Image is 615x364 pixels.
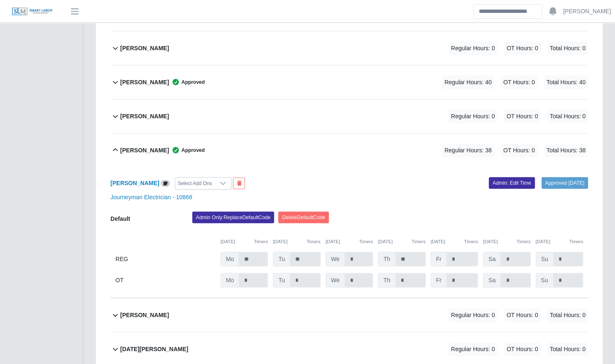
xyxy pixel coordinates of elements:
span: Approved [169,146,205,154]
div: [DATE] [536,238,583,245]
span: Tu [273,273,290,288]
input: Search [473,4,542,19]
b: [PERSON_NAME] [120,112,169,121]
span: Sa [483,273,501,288]
span: Tu [273,252,290,266]
a: [PERSON_NAME] [563,7,611,16]
span: Su [536,273,554,288]
span: OT Hours: 0 [504,42,541,55]
span: Regular Hours: 0 [448,342,497,356]
button: Timers [464,238,478,245]
button: [PERSON_NAME] Approved Regular Hours: 38 OT Hours: 0 Total Hours: 38 [110,134,588,167]
a: Approved [DATE] [541,177,588,189]
span: Total Hours: 0 [547,42,588,55]
div: OT [115,273,216,288]
span: OT Hours: 0 [504,308,541,322]
span: Mo [221,273,239,288]
span: Regular Hours: 38 [442,144,494,157]
button: DeleteDefaultCode [278,212,329,223]
span: Regular Hours: 0 [448,42,497,55]
div: [DATE] [431,238,478,245]
a: [PERSON_NAME] [110,180,159,186]
button: [PERSON_NAME] Regular Hours: 0 OT Hours: 0 Total Hours: 0 [110,100,588,133]
div: Select Add Ons [175,178,215,189]
button: Timers [569,238,583,245]
span: OT Hours: 0 [501,76,537,89]
span: We [326,273,345,288]
b: [DATE][PERSON_NAME] [120,345,189,354]
div: [DATE] [221,238,268,245]
span: Mo [221,252,239,266]
button: [PERSON_NAME] Regular Hours: 0 OT Hours: 0 Total Hours: 0 [110,32,588,65]
a: View/Edit Notes [161,180,170,186]
span: Fr [431,252,447,266]
span: Total Hours: 40 [544,76,588,89]
img: SLM Logo [12,7,53,16]
button: [PERSON_NAME] Regular Hours: 0 OT Hours: 0 Total Hours: 0 [110,298,588,332]
span: Th [378,252,395,266]
span: Th [378,273,395,288]
b: [PERSON_NAME] [120,44,169,53]
div: [DATE] [326,238,373,245]
button: Timers [517,238,531,245]
span: Su [536,252,554,266]
span: Sa [483,252,501,266]
b: [PERSON_NAME] [120,78,169,87]
b: [PERSON_NAME] [120,146,169,155]
button: Timers [254,238,268,245]
div: REG [115,252,216,266]
div: [DATE] [378,238,425,245]
span: Fr [431,273,447,288]
div: [DATE] [273,238,320,245]
a: Journeyman Electrician - 10868 [110,194,192,200]
span: Total Hours: 38 [544,144,588,157]
button: Admin Only:ReplaceDefaultCode [192,212,274,223]
span: Total Hours: 0 [547,110,588,123]
button: End Worker & Remove from the Timesheet [233,178,245,189]
b: [PERSON_NAME] [120,311,169,320]
span: Regular Hours: 0 [448,110,497,123]
span: OT Hours: 0 [504,110,541,123]
span: OT Hours: 0 [501,144,537,157]
span: We [326,252,345,266]
button: [PERSON_NAME] Approved Regular Hours: 40 OT Hours: 0 Total Hours: 40 [110,66,588,99]
span: Total Hours: 0 [547,308,588,322]
button: Timers [359,238,373,245]
div: [DATE] [483,238,530,245]
span: Regular Hours: 40 [442,76,494,89]
span: Approved [169,78,205,86]
span: Total Hours: 0 [547,342,588,356]
span: Regular Hours: 0 [448,308,497,322]
span: OT Hours: 0 [504,342,541,356]
b: Default [110,215,130,222]
button: Timers [306,238,321,245]
a: Admin: Edit Time [489,177,535,189]
button: Timers [412,238,426,245]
